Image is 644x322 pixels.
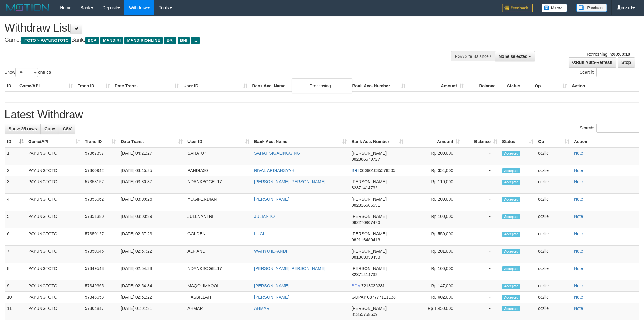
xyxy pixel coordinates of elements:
span: [PERSON_NAME] [352,231,387,236]
td: 57349365 [82,280,118,292]
td: 10 [5,292,26,303]
span: [PERSON_NAME] [352,179,387,184]
td: - [462,246,500,263]
a: Show 25 rows [5,124,41,134]
span: BRI [164,37,176,44]
input: Search: [596,124,639,133]
a: AHMAR [254,306,270,311]
a: [PERSON_NAME] [PERSON_NAME] [254,179,325,184]
td: [DATE] 02:54:34 [118,280,185,292]
td: [DATE] 02:57:22 [118,246,185,263]
td: PAYUNGTOTO [26,303,82,320]
a: Run Auto-Refresh [569,57,616,68]
th: Game/API: activate to sort column ascending [26,136,82,147]
span: [PERSON_NAME] [352,249,387,254]
td: [DATE] 02:54:38 [118,263,185,280]
label: Search: [580,124,639,133]
span: [PERSON_NAME] [352,197,387,201]
a: Note [574,266,583,271]
img: panduan.png [576,4,607,12]
td: 2 [5,165,26,176]
th: Trans ID [75,80,112,92]
td: 9 [5,280,26,292]
th: Action [572,136,639,147]
td: cczlie [536,211,572,228]
td: [DATE] 03:45:25 [118,165,185,176]
td: 57351380 [82,211,118,228]
span: Accepted [502,249,520,254]
td: [DATE] 03:30:37 [118,176,185,194]
a: WAHYU ILFANDI [254,249,287,254]
td: 57304847 [82,303,118,320]
td: PAYUNGTOTO [26,228,82,246]
span: BRI [352,168,359,173]
td: Rp 201,000 [406,246,462,263]
th: Action [569,80,639,92]
a: Note [574,151,583,156]
td: 8 [5,263,26,280]
td: 57348053 [82,292,118,303]
th: User ID: activate to sort column ascending [185,136,252,147]
a: Note [574,306,583,311]
th: Op: activate to sort column ascending [536,136,572,147]
td: Rp 550,000 [406,228,462,246]
td: NDANKBOGEL17 [185,176,252,194]
td: 57349548 [82,263,118,280]
span: ... [191,37,199,44]
span: Copy 81355758609 to clipboard [352,312,378,317]
a: [PERSON_NAME] [254,283,289,288]
span: Copy 087777111138 to clipboard [367,295,395,299]
td: PAYUNGTOTO [26,147,82,165]
td: cczlie [536,263,572,280]
th: Bank Acc. Name: activate to sort column ascending [252,136,349,147]
span: Copy 081363039493 to clipboard [352,255,380,260]
th: Status [505,80,532,92]
td: 1 [5,147,26,165]
td: - [462,303,500,320]
span: GOPAY [352,295,366,299]
span: Accepted [502,180,520,185]
th: Bank Acc. Number [350,80,408,92]
span: Show 25 rows [9,126,37,131]
span: Accepted [502,284,520,289]
td: 57350127 [82,228,118,246]
td: PANDIA30 [185,165,252,176]
label: Show entries [5,68,51,77]
span: Copy 82371414732 to clipboard [352,185,378,190]
td: 3 [5,176,26,194]
div: PGA Site Balance / [451,51,495,61]
span: BNI [178,37,190,44]
td: 57350046 [82,246,118,263]
span: BCA [85,37,99,44]
span: BCA [352,283,360,288]
input: Search: [596,68,639,77]
td: [DATE] 03:03:29 [118,211,185,228]
span: Accepted [502,295,520,300]
th: Game/API [17,80,75,92]
td: Rp 209,000 [406,194,462,211]
th: Bank Acc. Number: activate to sort column ascending [349,136,406,147]
td: - [462,228,500,246]
a: Note [574,197,583,201]
td: ALFIANDI [185,246,252,263]
td: Rp 354,000 [406,165,462,176]
span: Copy 082276907476 to clipboard [352,220,380,225]
td: - [462,280,500,292]
th: ID: activate to sort column descending [5,136,26,147]
img: Button%20Memo.svg [542,4,567,12]
span: MANDIRI [100,37,123,44]
td: [DATE] 03:09:26 [118,194,185,211]
td: Rp 100,000 [406,263,462,280]
label: Search: [580,68,639,77]
td: - [462,176,500,194]
img: Feedback.jpg [502,4,533,12]
td: YOGIFERDIAN [185,194,252,211]
td: MAQOLIMAQOLI [185,280,252,292]
span: MANDIRIONLINE [124,37,163,44]
h4: Game: Bank: [5,37,423,43]
span: Accepted [502,306,520,311]
span: Accepted [502,214,520,219]
th: Date Trans. [112,80,181,92]
th: Balance [466,80,505,92]
td: [DATE] 02:57:23 [118,228,185,246]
